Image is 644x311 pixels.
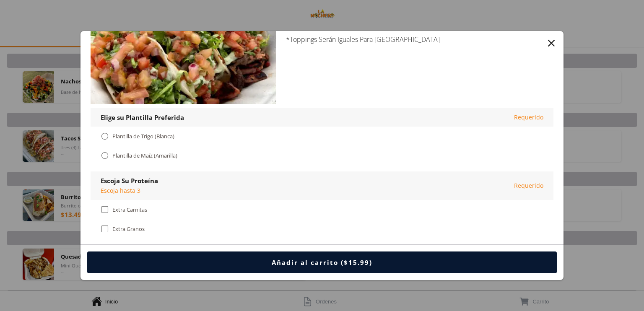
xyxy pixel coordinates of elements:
div: Extra Carnitas [112,206,147,213]
div: Escoja Su Proteína [101,176,158,185]
div:  [101,205,109,214]
div: Plantilla de Maíz (Amarilla) [112,152,177,159]
div: Escoja hasta 3 [101,187,158,195]
div: Requerido [514,113,543,122]
button:  [545,37,557,49]
div:  [101,151,109,160]
div:  [101,224,109,233]
div: Extra Granos [112,225,145,233]
div:  [101,132,109,141]
button: Añadir al carrito ($15.99) [87,251,557,273]
div: Tres (3) Tacos Suaves con Proteínas Distintas + Cuatro (4) Toppings Incluidos *Toppings Serán Igu... [286,18,543,44]
div:  [101,244,109,253]
div: Plantilla de Trigo (Blanca) [112,133,174,140]
div: Añadir al carrito ($15.99) [272,258,372,267]
div: Elige su Plantilla Preferida [101,113,184,122]
div: Requerido [514,181,543,190]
